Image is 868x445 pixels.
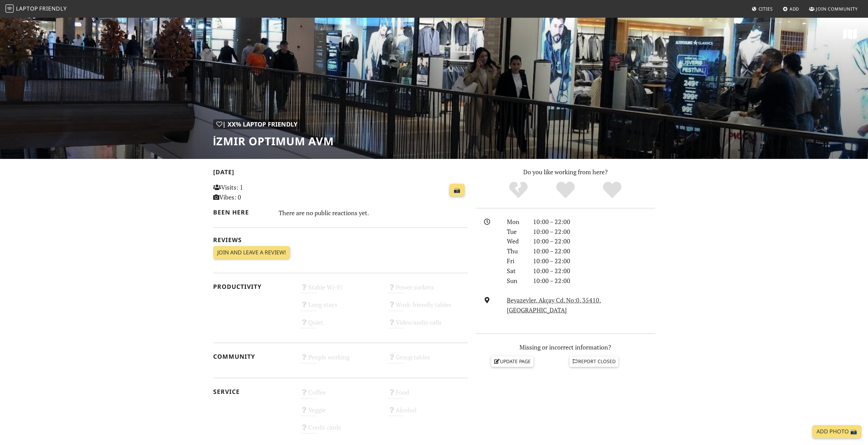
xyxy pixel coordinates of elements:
div: There are no public reactions yet. [279,207,468,218]
a: Join and leave a review! [213,246,290,259]
div: Sun [503,276,529,286]
p: Do you like working from here? [476,167,655,177]
h2: Service [213,388,293,395]
span: Laptop [16,5,38,12]
a: Update page [491,356,533,367]
div: Alcohol [384,404,472,422]
a: Join Community [806,3,860,15]
span: Cities [759,6,773,12]
div: | XX% Laptop Friendly [213,119,300,129]
div: Fri [503,256,529,266]
div: Work-friendly tables [384,299,472,316]
a: LaptopFriendly LaptopFriendly [5,3,67,15]
div: Definitely! [589,181,636,199]
div: Wed [503,236,529,246]
div: 10:00 – 22:00 [529,246,659,256]
h2: Reviews [213,236,468,243]
div: Coffee [296,387,384,404]
div: Food [384,387,472,404]
span: Friendly [39,5,67,12]
p: Missing or incorrect information? [476,342,655,352]
div: 10:00 – 22:00 [529,266,659,276]
div: 10:00 – 22:00 [529,227,659,237]
div: Credit cards [296,422,384,439]
div: Sat [503,266,529,276]
h2: Productivity [213,283,293,290]
div: Power sockets [384,282,472,299]
div: Long stays [296,299,384,316]
div: Yes [542,181,589,199]
h2: Community [213,353,293,360]
div: 10:00 – 22:00 [529,256,659,266]
h1: İzmir Optimum AVM [213,135,334,148]
div: 10:00 – 22:00 [529,276,659,286]
p: Visits: 1 Vibes: 0 [213,182,293,202]
h2: Been here [213,209,271,216]
span: Add [790,6,799,12]
div: Mon [503,217,529,227]
a: Add [780,3,802,15]
a: Report closed [570,356,619,367]
div: Quiet [296,317,384,334]
a: Add Photo 📸 [812,425,861,438]
div: 10:00 – 22:00 [529,217,659,227]
div: People working [296,352,384,369]
div: Tue [503,227,529,237]
div: Thu [503,246,529,256]
div: Group tables [384,352,472,369]
a: 📸 [450,184,465,197]
h2: [DATE] [213,168,468,178]
a: Beyazevler, Akçay Cd. No:0, 35410, [GEOGRAPHIC_DATA] [507,296,601,314]
div: Video/audio calls [384,317,472,334]
img: LaptopFriendly [5,4,14,13]
div: No [495,181,542,199]
div: Veggie [296,404,384,422]
span: Join Community [816,6,858,12]
div: Stable Wi-Fi [296,282,384,299]
div: 10:00 – 22:00 [529,236,659,246]
a: Cities [749,3,776,15]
